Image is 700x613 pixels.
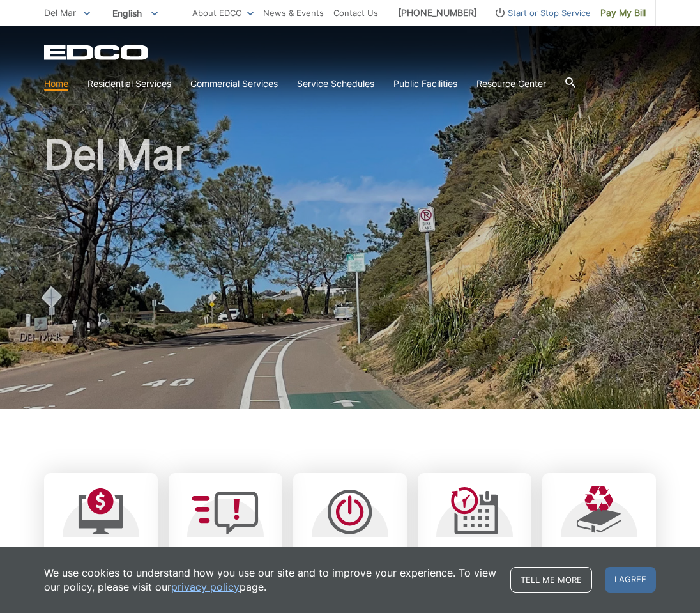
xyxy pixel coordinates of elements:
a: News & Events [263,6,324,20]
a: Residential Services [88,77,171,91]
a: Resource Center [476,77,546,91]
span: Pay My Bill [600,6,646,20]
a: Commercial Services [190,77,278,91]
a: EDCD logo. Return to the homepage. [44,45,150,60]
a: Service Schedules [297,77,374,91]
a: Home [44,77,68,91]
a: Contact Us [333,6,378,20]
a: About EDCO [192,6,254,20]
a: Public Facilities [393,77,457,91]
a: Tell me more [510,567,592,593]
p: We use cookies to understand how you use our site and to improve your experience. To view our pol... [44,566,498,594]
span: Del Mar [44,7,76,18]
a: privacy policy [171,580,240,594]
span: English [103,3,167,24]
span: I agree [605,567,656,593]
h1: Del Mar [44,134,656,415]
